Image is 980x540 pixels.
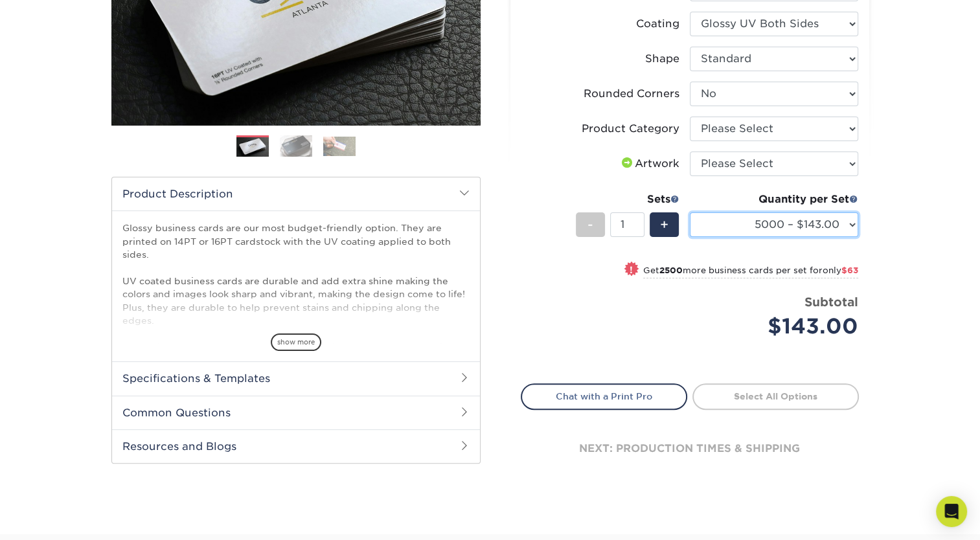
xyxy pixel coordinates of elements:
[692,383,859,409] a: Select All Options
[236,131,269,163] img: Business Cards 01
[659,265,683,275] strong: 2500
[643,265,858,278] small: Get more business cards per set for
[582,121,679,137] div: Product Category
[271,333,321,351] span: show more
[521,383,687,409] a: Chat with a Print Pro
[619,156,679,172] div: Artwork
[112,361,480,395] h2: Specifications & Templates
[112,396,480,429] h2: Common Questions
[587,215,593,234] span: -
[841,265,858,275] span: $63
[280,135,312,157] img: Business Cards 02
[576,192,679,207] div: Sets
[630,263,633,276] span: !
[804,295,858,309] strong: Subtotal
[584,86,679,102] div: Rounded Corners
[690,192,858,207] div: Quantity per Set
[936,496,967,527] div: Open Intercom Messenger
[636,16,679,32] div: Coating
[645,51,679,67] div: Shape
[122,221,470,393] p: Glossy business cards are our most budget-friendly option. They are printed on 14PT or 16PT cards...
[823,265,858,275] span: only
[112,429,480,463] h2: Resources and Blogs
[700,311,858,342] div: $143.00
[521,410,859,488] div: next: production times & shipping
[112,177,480,210] h2: Product Description
[323,137,356,156] img: Business Cards 03
[660,215,668,234] span: +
